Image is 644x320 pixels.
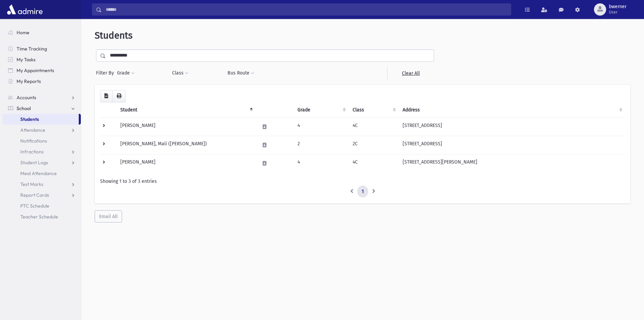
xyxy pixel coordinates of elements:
th: Address: activate to sort column ascending [399,102,625,118]
a: Test Marks [3,179,81,190]
a: My Appointments [3,65,81,76]
input: Search [102,3,511,16]
td: [STREET_ADDRESS] [399,136,625,154]
span: User [609,9,626,15]
td: [STREET_ADDRESS][PERSON_NAME] [399,154,625,172]
td: [STREET_ADDRESS] [399,118,625,136]
span: My Reports [17,78,41,84]
a: Students [3,114,79,125]
span: Filter By [96,69,117,77]
button: Class [172,67,189,79]
a: School [3,103,81,114]
td: 2 [293,136,348,154]
td: 4C [349,154,399,172]
a: My Tasks [3,54,81,65]
a: Student Logs [3,157,81,168]
td: 4C [349,118,399,136]
td: [PERSON_NAME] [116,118,256,136]
td: 4 [293,118,348,136]
button: Bus Route [227,67,255,79]
td: [PERSON_NAME] [116,154,256,172]
a: Notifications [3,135,81,146]
button: Email All [95,210,122,222]
span: PTC Schedule [20,203,49,209]
span: Teacher Schedule [20,214,58,220]
span: Students [20,116,39,122]
a: Infractions [3,146,81,157]
a: 1 [357,186,368,198]
span: My Tasks [17,57,35,63]
button: Grade [117,67,135,79]
a: My Reports [3,76,81,87]
a: Clear All [387,67,434,79]
a: Report Cards [3,190,81,200]
a: PTC Schedule [3,200,81,211]
span: Attendance [20,127,45,133]
span: bwerner [609,4,626,9]
span: Student Logs [20,159,48,166]
button: CSV [100,90,113,102]
span: My Appointments [17,67,54,73]
button: Print [112,90,126,102]
a: Accounts [3,92,81,103]
a: Meal Attendance [3,168,81,179]
span: Students [95,30,133,41]
a: Attendance [3,125,81,135]
a: Time Tracking [3,43,81,54]
span: Home [17,29,29,36]
th: Class: activate to sort column ascending [349,102,399,118]
span: Meal Attendance [20,170,57,176]
th: Grade: activate to sort column ascending [293,102,348,118]
span: Infractions [20,149,44,155]
th: Student: activate to sort column descending [116,102,256,118]
td: [PERSON_NAME], Mali ([PERSON_NAME]) [116,136,256,154]
span: School [17,105,31,111]
a: Teacher Schedule [3,211,81,222]
span: Accounts [17,94,36,101]
span: Time Tracking [17,46,47,52]
img: AdmirePro [5,3,44,16]
td: 4 [293,154,348,172]
a: Home [3,27,81,38]
span: Test Marks [20,181,43,187]
td: 2C [349,136,399,154]
div: Showing 1 to 3 of 3 entries [100,178,625,185]
span: Notifications [20,138,47,144]
span: Report Cards [20,192,49,198]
